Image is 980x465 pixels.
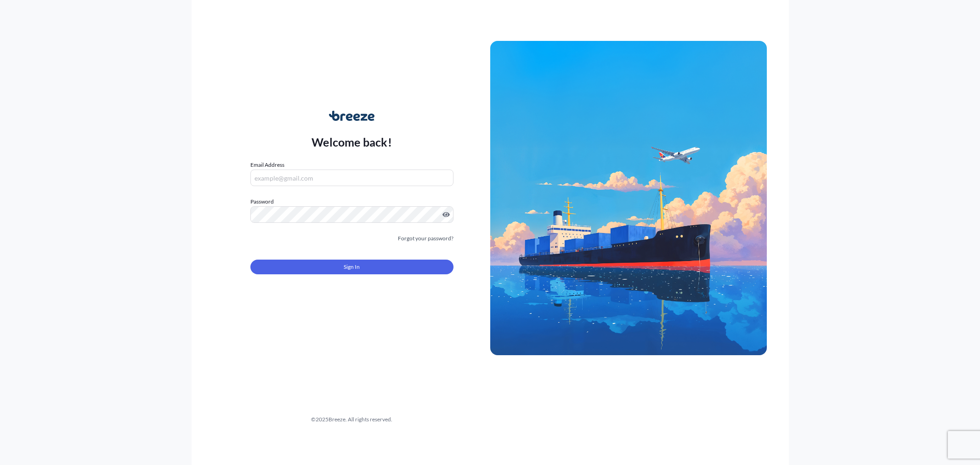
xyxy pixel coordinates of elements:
[312,135,392,149] p: Welcome back!
[250,170,453,186] input: example@gmail.com
[250,197,453,206] label: Password
[214,415,490,424] div: © 2025 Breeze. All rights reserved.
[250,260,453,274] button: Sign In
[398,234,453,243] a: Forgot your password?
[250,160,284,170] label: Email Address
[344,262,360,272] span: Sign In
[490,41,767,355] img: Ship illustration
[442,211,450,218] button: Show password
